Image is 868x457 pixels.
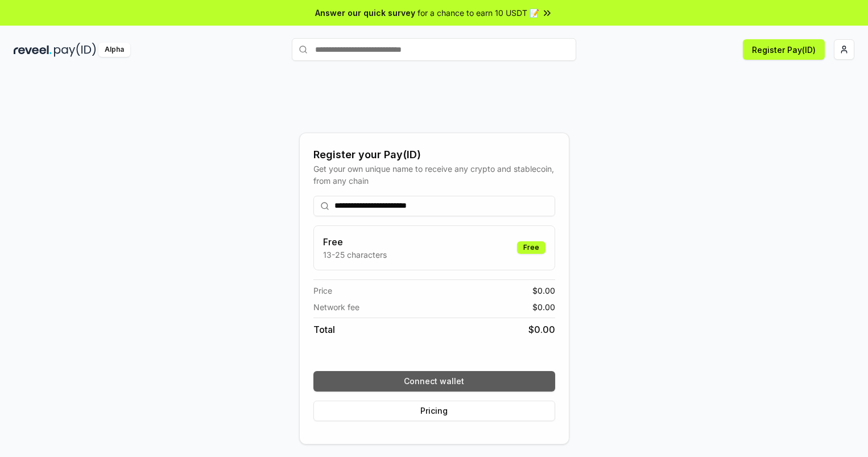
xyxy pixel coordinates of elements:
[313,147,555,163] div: Register your Pay(ID)
[418,7,539,19] span: for a chance to earn 10 USDT 📝
[98,43,130,57] div: Alpha
[315,7,415,19] span: Answer our quick survey
[313,163,555,187] div: Get your own unique name to receive any crypto and stablecoin, from any chain
[313,401,555,421] button: Pricing
[743,39,825,60] button: Register Pay(ID)
[323,249,387,261] p: 13-25 characters
[313,323,335,336] span: Total
[517,241,545,254] div: Free
[14,43,52,57] img: reveel_dark
[532,301,555,313] span: $ 0.00
[313,285,332,297] span: Price
[532,285,555,297] span: $ 0.00
[528,323,555,336] span: $ 0.00
[54,43,96,57] img: pay_id
[323,235,387,249] h3: Free
[313,301,359,313] span: Network fee
[313,371,555,392] button: Connect wallet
